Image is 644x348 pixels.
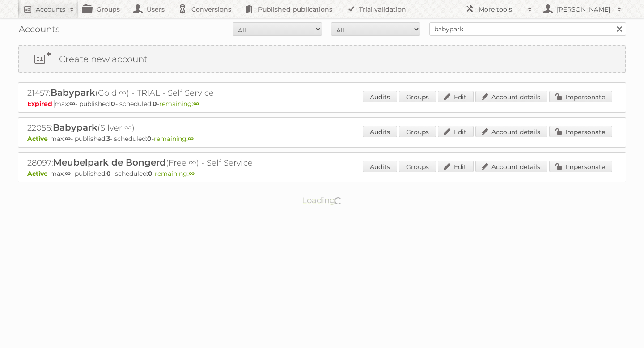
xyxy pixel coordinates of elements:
strong: 3 [106,135,110,143]
a: Audits [363,126,397,137]
strong: 0 [153,100,157,108]
a: Create new account [19,46,625,72]
span: remaining: [154,135,194,143]
span: Active [27,170,50,178]
h2: 28097: (Free ∞) - Self Service [27,157,340,169]
span: Babypark [51,87,95,98]
strong: ∞ [188,135,194,143]
a: Groups [399,126,436,137]
strong: 0 [148,170,153,178]
a: Account details [475,126,547,137]
p: max: - published: - scheduled: - [27,100,617,108]
h2: More tools [479,5,523,14]
p: Loading [274,191,371,209]
p: max: - published: - scheduled: - [27,170,617,178]
span: Meubelpark de Bongerd [53,157,166,168]
span: Babypark [53,122,97,133]
a: Audits [363,161,397,172]
strong: 0 [106,170,111,178]
a: Edit [438,91,474,102]
h2: 22056: (Silver ∞) [27,122,340,134]
a: Groups [399,161,436,172]
strong: 0 [111,100,115,108]
span: Expired [27,100,55,108]
strong: ∞ [189,170,195,178]
strong: ∞ [69,100,75,108]
strong: ∞ [65,170,71,178]
h2: Accounts [36,5,65,14]
a: Impersonate [549,161,612,172]
span: Active [27,135,50,143]
a: Impersonate [549,126,612,137]
a: Impersonate [549,91,612,102]
p: max: - published: - scheduled: - [27,135,617,143]
span: remaining: [155,170,195,178]
a: Account details [475,91,547,102]
a: Account details [475,161,547,172]
a: Audits [363,91,397,102]
h2: 21457: (Gold ∞) - TRIAL - Self Service [27,87,340,99]
a: Edit [438,126,474,137]
a: Edit [438,161,474,172]
h2: [PERSON_NAME] [555,5,613,14]
strong: ∞ [65,135,71,143]
strong: 0 [147,135,152,143]
a: Groups [399,91,436,102]
strong: ∞ [193,100,199,108]
span: remaining: [159,100,199,108]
